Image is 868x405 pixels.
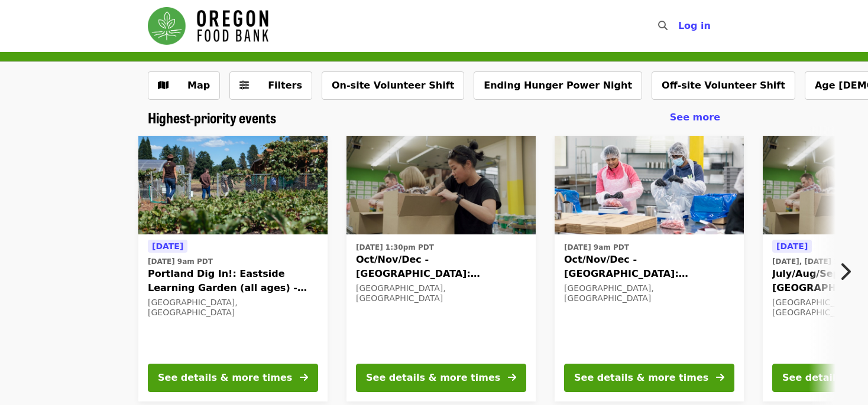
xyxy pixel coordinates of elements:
button: Ending Hunger Power Night [474,71,642,100]
div: [GEOGRAPHIC_DATA], [GEOGRAPHIC_DATA] [148,298,318,318]
span: See more [670,112,720,123]
i: map icon [158,80,169,91]
div: [GEOGRAPHIC_DATA], [GEOGRAPHIC_DATA] [564,283,734,303]
img: Portland Dig In!: Eastside Learning Garden (all ages) - Aug/Sept/Oct organized by Oregon Food Bank [138,136,328,235]
span: Map [187,80,210,91]
a: Highest-priority events [148,109,276,126]
a: See details for "Portland Dig In!: Eastside Learning Garden (all ages) - Aug/Sept/Oct" [138,136,328,401]
div: [GEOGRAPHIC_DATA], [GEOGRAPHIC_DATA] [356,283,526,303]
i: sliders-h icon [239,80,249,91]
span: Portland Dig In!: Eastside Learning Garden (all ages) - Aug/Sept/Oct [148,267,318,295]
span: Oct/Nov/Dec - [GEOGRAPHIC_DATA]: Repack/Sort (age [DEMOGRAPHIC_DATA]+) [356,253,526,281]
i: arrow-right icon [300,372,308,383]
time: [DATE] 1:30pm PDT [356,242,434,253]
span: [DATE] [152,241,183,251]
i: chevron-right icon [839,260,851,283]
button: On-site Volunteer Shift [322,71,464,100]
a: See details for "Oct/Nov/Dec - Beaverton: Repack/Sort (age 10+)" [555,136,744,401]
time: [DATE] 9am PDT [564,242,629,253]
button: Show map view [148,71,220,100]
button: See details & more times [148,364,318,392]
button: Filters (0 selected) [229,71,312,100]
button: See details & more times [564,364,734,392]
a: See details for "Oct/Nov/Dec - Portland: Repack/Sort (age 8+)" [346,136,536,401]
span: [DATE] [776,241,808,251]
img: Oregon Food Bank - Home [148,7,268,45]
time: [DATE] 9am PDT [148,256,213,267]
input: Search [675,12,684,40]
span: Log in [678,20,711,31]
i: arrow-right icon [716,372,724,383]
div: See details & more times [158,371,292,385]
i: search icon [658,20,668,31]
button: Log in [669,14,720,38]
span: Highest-priority events [148,107,276,128]
img: Oct/Nov/Dec - Beaverton: Repack/Sort (age 10+) organized by Oregon Food Bank [555,136,744,235]
i: arrow-right icon [508,372,516,383]
button: Off-site Volunteer Shift [652,71,795,100]
img: Oct/Nov/Dec - Portland: Repack/Sort (age 8+) organized by Oregon Food Bank [346,136,536,235]
div: See details & more times [366,371,500,385]
div: Highest-priority events [138,109,730,126]
button: Next item [829,255,868,288]
a: See more [670,110,720,125]
span: Filters [268,80,302,91]
div: See details & more times [574,371,708,385]
span: Oct/Nov/Dec - [GEOGRAPHIC_DATA]: Repack/Sort (age [DEMOGRAPHIC_DATA]+) [564,253,734,281]
button: See details & more times [356,364,526,392]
